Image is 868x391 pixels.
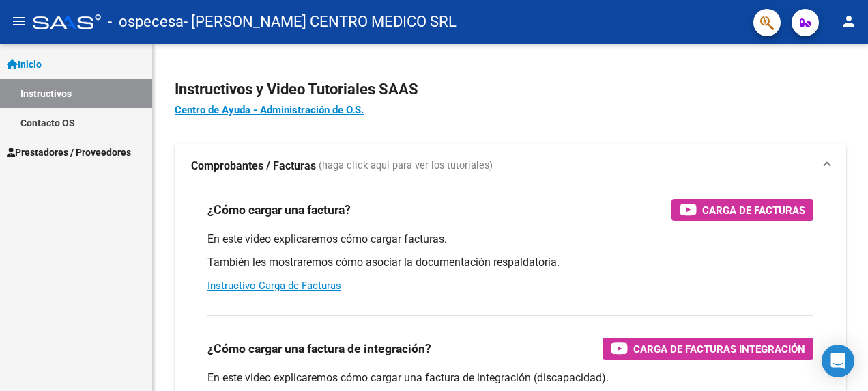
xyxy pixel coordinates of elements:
[7,145,131,160] span: Prestadores / Proveedores
[603,338,813,360] button: Carga de Facturas Integración
[207,232,813,247] p: En este video explicaremos cómo cargar facturas.
[319,159,493,174] span: (haga click aquí para ver los tutoriales)
[108,7,184,37] span: - ospecesa
[11,13,27,29] mat-icon: menu
[633,340,805,358] span: Carga de Facturas Integración
[207,255,813,270] p: También les mostraremos cómo asociar la documentación respaldatoria.
[207,339,431,358] h3: ¿Cómo cargar una factura de integración?
[207,200,351,219] h3: ¿Cómo cargar una factura?
[7,57,42,72] span: Inicio
[175,144,846,188] mat-expansion-panel-header: Comprobantes / Facturas (haga click aquí para ver los tutoriales)
[207,370,813,386] p: En este video explicaremos cómo cargar una factura de integración (discapacidad).
[207,280,341,292] a: Instructivo Carga de Facturas
[822,345,854,377] div: Open Intercom Messenger
[702,202,805,219] span: Carga de Facturas
[175,77,846,103] h2: Instructivos y Video Tutoriales SAAS
[671,199,813,221] button: Carga de Facturas
[175,104,364,116] a: Centro de Ayuda - Administración de O.S.
[191,159,316,174] strong: Comprobantes / Facturas
[841,13,857,29] mat-icon: person
[184,7,457,37] span: - [PERSON_NAME] CENTRO MEDICO SRL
